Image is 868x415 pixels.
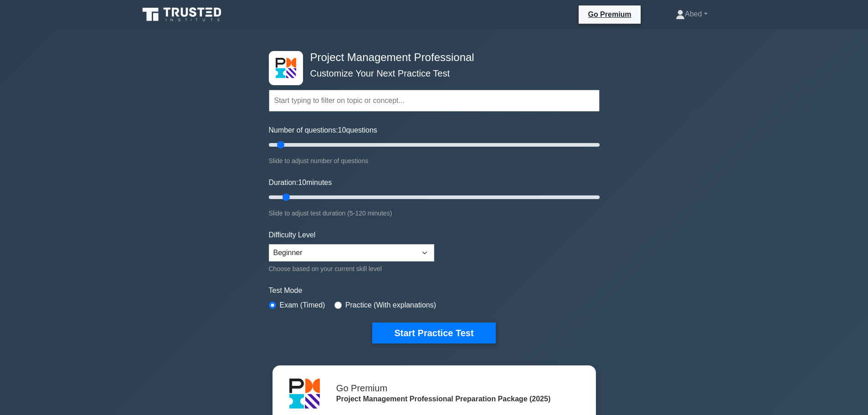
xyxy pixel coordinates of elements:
[269,155,600,166] div: Slide to adjust number of questions
[269,125,377,136] label: Number of questions: questions
[345,300,436,311] label: Practice (With explanations)
[307,51,555,64] h4: Project Management Professional
[582,9,637,20] a: Go Premium
[269,208,600,219] div: Slide to adjust test duration (5-120 minutes)
[372,323,495,343] button: Start Practice Test
[269,90,600,112] input: Start typing to filter on topic or concept...
[269,177,332,188] label: Duration: minutes
[269,263,434,274] div: Choose based on your current skill level
[280,300,325,311] label: Exam (Timed)
[298,179,306,186] span: 10
[654,5,729,23] a: Abed
[269,230,316,241] label: Difficulty Level
[338,126,346,134] span: 10
[269,285,600,296] label: Test Mode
